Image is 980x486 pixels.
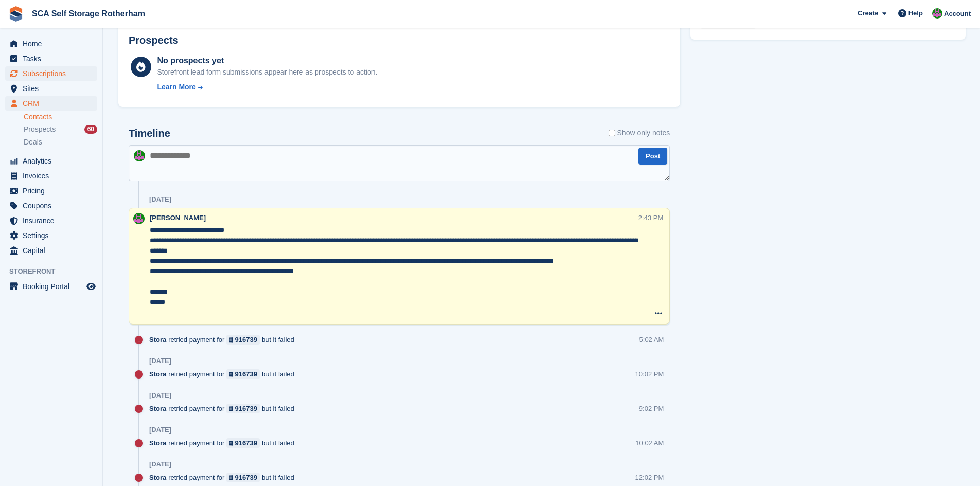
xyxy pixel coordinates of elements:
[932,8,942,19] img: Sarah Race
[639,404,664,413] div: 9:02 PM
[129,128,170,139] h2: Timeline
[5,213,97,228] a: menu
[5,66,97,81] a: menu
[28,5,149,22] a: SCA Self Storage Rotherham
[5,169,97,183] a: menu
[129,34,179,46] h2: Prospects
[24,124,97,135] a: Prospects 60
[235,404,257,413] div: 916739
[157,82,377,93] a: Learn More
[23,66,84,81] span: Subscriptions
[5,228,97,243] a: menu
[5,37,97,51] a: menu
[635,473,664,482] div: 12:02 PM
[24,137,42,147] span: Deals
[23,96,84,111] span: CRM
[638,148,667,165] button: Post
[149,460,171,469] div: [DATE]
[23,279,84,294] span: Booking Portal
[235,369,257,379] div: 916739
[149,369,299,379] div: retried payment for but it failed
[5,81,97,96] a: menu
[149,391,171,400] div: [DATE]
[635,369,664,379] div: 10:02 PM
[23,213,84,228] span: Insurance
[149,438,166,448] span: Stora
[149,404,299,413] div: retried payment for but it failed
[150,214,206,222] span: [PERSON_NAME]
[226,369,260,379] a: 916739
[149,335,166,345] span: Stora
[944,9,971,19] span: Account
[84,125,97,134] div: 60
[235,335,257,345] div: 916739
[23,81,84,96] span: Sites
[157,67,377,78] div: Storefront lead form submissions appear here as prospects to action.
[235,438,257,448] div: 916739
[226,335,260,345] a: 916739
[23,199,84,213] span: Coupons
[24,124,56,134] span: Prospects
[23,154,84,168] span: Analytics
[5,51,97,66] a: menu
[149,335,299,345] div: retried payment for but it failed
[149,473,166,482] span: Stora
[5,154,97,168] a: menu
[858,8,878,19] span: Create
[23,228,84,243] span: Settings
[134,150,145,161] img: Sarah Race
[8,6,24,22] img: stora-icon-8386f47178a22dfd0bd8f6a31ec36ba5ce8667c1dd55bd0f319d3a0aa187defe.svg
[5,96,97,111] a: menu
[5,279,97,294] a: menu
[639,335,664,345] div: 5:02 AM
[908,8,923,19] span: Help
[149,426,171,434] div: [DATE]
[149,404,166,413] span: Stora
[149,369,166,379] span: Stora
[85,280,97,293] a: Preview store
[609,128,615,138] input: Show only notes
[9,266,102,277] span: Storefront
[23,37,84,51] span: Home
[5,243,97,258] a: menu
[157,55,377,67] div: No prospects yet
[635,438,664,448] div: 10:02 AM
[23,184,84,198] span: Pricing
[226,438,260,448] a: 916739
[23,51,84,66] span: Tasks
[609,128,670,138] label: Show only notes
[226,473,260,482] a: 916739
[23,169,84,183] span: Invoices
[149,357,171,365] div: [DATE]
[149,438,299,448] div: retried payment for but it failed
[149,473,299,482] div: retried payment for but it failed
[23,243,84,258] span: Capital
[638,213,663,223] div: 2:43 PM
[24,137,97,148] a: Deals
[157,82,195,93] div: Learn More
[5,199,97,213] a: menu
[24,112,97,122] a: Contacts
[235,473,257,482] div: 916739
[133,213,145,224] img: Sarah Race
[226,404,260,413] a: 916739
[149,195,171,204] div: [DATE]
[5,184,97,198] a: menu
